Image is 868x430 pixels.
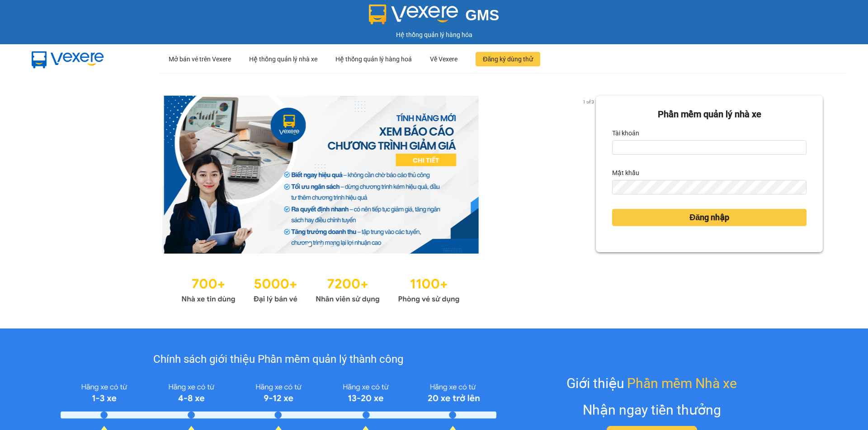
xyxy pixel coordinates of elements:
input: Tài khoản [612,140,807,155]
input: Mật khẩu [612,180,807,194]
button: next slide / item [583,96,596,254]
div: Phần mềm quản lý nhà xe [612,107,807,121]
div: Hệ thống quản lý hàng hoá [335,45,412,74]
div: Về Vexere [430,45,458,74]
div: Hệ thống quản lý hàng hóa [2,30,866,40]
span: GMS [465,7,499,23]
div: Giới thiệu [566,373,737,394]
button: Đăng nhập [612,209,807,226]
div: Chính sách giới thiệu Phần mềm quản lý thành công [61,351,496,368]
div: Mở bán vé trên Vexere [169,45,231,74]
label: Tài khoản [612,126,639,140]
span: Đăng nhập [689,211,729,224]
div: Hệ thống quản lý nhà xe [249,45,317,74]
img: Statistics.png [181,272,460,306]
li: slide item 2 [319,243,322,246]
button: previous slide / item [45,96,58,254]
div: Nhận ngay tiền thưởng [583,399,721,421]
span: Đăng ký dùng thử [483,54,533,64]
li: slide item 1 [308,243,311,246]
label: Mật khẩu [612,166,639,180]
span: Phần mềm Nhà xe [627,373,737,394]
img: logo 2 [369,5,458,24]
img: mbUUG5Q.png [23,44,113,74]
a: GMS [369,14,500,21]
button: Đăng ký dùng thử [476,52,540,66]
p: 1 of 3 [580,96,596,107]
li: slide item 3 [330,243,333,246]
